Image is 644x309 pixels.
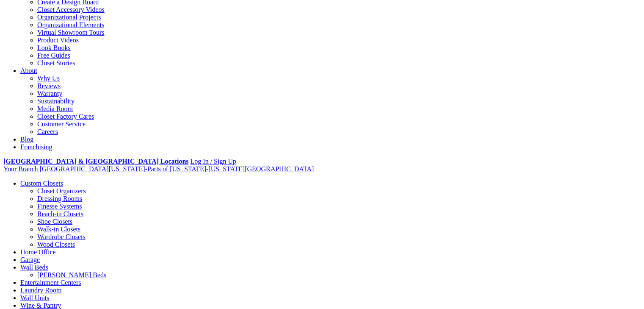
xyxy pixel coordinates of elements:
a: Wall Units [20,294,49,301]
a: Warranty [37,90,62,97]
a: Entertainment Centers [20,279,81,286]
a: [GEOGRAPHIC_DATA] & [GEOGRAPHIC_DATA] Locations [3,158,188,165]
a: Media Room [37,105,73,112]
a: Laundry Room [20,287,61,294]
a: Organizational Projects [37,14,101,21]
a: Reach-in Closets [37,210,83,217]
a: Walk-in Closets [37,225,80,233]
a: Product Videos [37,36,79,44]
a: Closet Factory Cares [37,113,94,120]
a: [PERSON_NAME] Beds [37,271,106,278]
a: Careers [37,128,58,135]
a: Wine & Pantry [20,302,61,309]
a: Shoe Closets [37,218,72,225]
a: Sustainability [37,97,75,105]
a: Customer Service [37,120,86,128]
a: Franchising [20,143,53,150]
a: Custom Closets [20,180,63,187]
a: Log In / Sign Up [190,158,236,165]
a: Home Office [20,248,56,256]
a: Blog [20,136,33,143]
a: Wood Closets [37,241,75,248]
a: Look Books [37,44,71,51]
a: Closet Organizers [37,187,86,195]
a: Closet Accessory Videos [37,6,105,13]
a: Wall Beds [20,264,48,271]
a: Dressing Rooms [37,195,82,202]
a: Wardrobe Closets [37,233,86,240]
a: Your Branch [GEOGRAPHIC_DATA][US_STATE]-Parts of [US_STATE]-[US_STATE][GEOGRAPHIC_DATA] [3,165,314,173]
a: Organizational Elements [37,21,104,28]
a: Virtual Showroom Tours [37,29,105,36]
span: Your Branch [3,165,38,173]
a: Free Guides [37,52,70,59]
a: Finesse Systems [37,203,82,210]
a: Garage [20,256,40,263]
a: Reviews [37,82,61,89]
span: [GEOGRAPHIC_DATA][US_STATE]-Parts of [US_STATE]-[US_STATE][GEOGRAPHIC_DATA] [39,165,314,173]
a: Why Us [37,75,60,82]
a: About [20,67,37,74]
a: Closet Stories [37,59,75,67]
